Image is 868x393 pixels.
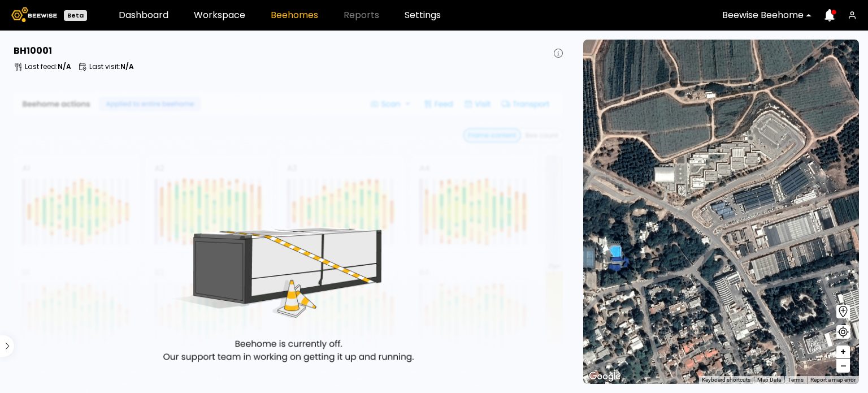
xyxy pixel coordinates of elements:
b: N/A [58,62,71,71]
a: Terms (opens in new tab) [788,377,804,383]
p: Last feed : [25,63,71,70]
span: Reports [344,11,379,20]
a: Settings [405,11,441,20]
div: Beta [64,10,87,21]
button: – [836,359,850,373]
a: Dashboard [119,11,168,20]
h3: BH 10001 [14,46,52,55]
button: Map Data [757,376,781,384]
img: Beewise logo [11,7,57,22]
b: N/A [120,62,134,71]
button: + [836,346,850,359]
span: – [840,359,847,373]
a: Open this area in Google Maps (opens a new window) [586,369,623,384]
p: Last visit : [89,63,134,70]
img: Google [586,369,623,384]
a: Workspace [194,11,245,20]
span: + [840,345,847,359]
a: Beehomes [271,11,318,20]
a: Report a map error [810,377,856,383]
button: Keyboard shortcuts [702,376,750,384]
